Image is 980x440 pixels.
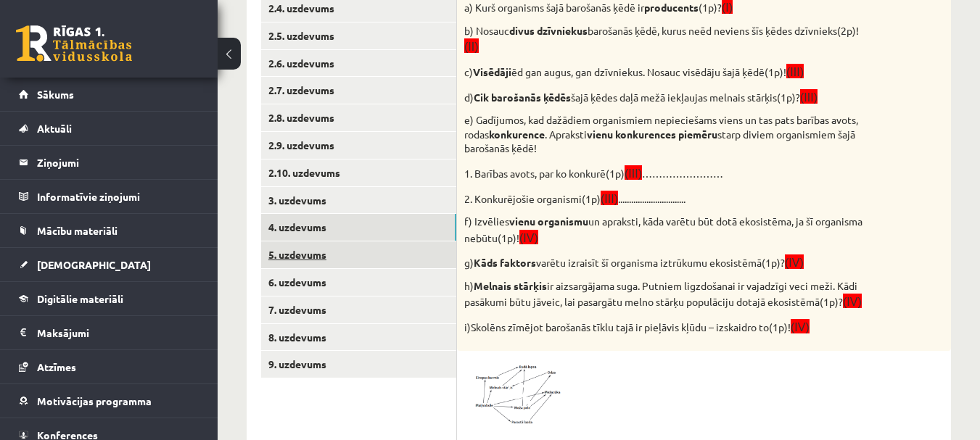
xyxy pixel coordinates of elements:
a: 2.8. uzdevums [261,104,456,131]
a: 5. uzdevums [261,241,456,268]
legend: Ziņojumi [37,146,199,179]
p: h) ir aizsargājama suga. Putniem ligzdošanai ir vajadzīgi veci meži. Kādi pasākumi būtu jāveic, l... [464,279,871,310]
span: Aktuāli [37,122,72,135]
span: (II) [464,41,479,53]
a: 8. uzdevums [261,324,456,351]
p: b) Nosauc barošanās ķēdē, kurus neēd neviens šīs ķēdes dzīvnieks(2p)! [464,24,871,54]
a: 6. uzdevums [261,269,456,296]
a: 7. uzdevums [261,296,456,323]
a: Ziņojumi [19,146,199,179]
span: Atzīmes [37,360,76,373]
p: 2. Konkurējošie organismi(1p) ............................... [464,190,871,207]
a: [DEMOGRAPHIC_DATA] [19,248,199,281]
span: (IV) [519,232,538,244]
span: (III) [601,193,618,205]
p: d) šajā ķēdes daļā mežā iekļaujas melnais stārķis(1p)? [464,88,871,105]
span: Motivācijas programma [37,394,152,407]
strong: divus dzīvniekus [509,24,588,37]
span: [DEMOGRAPHIC_DATA] [37,258,151,271]
a: Sākums [19,78,199,111]
a: Atzīmes [19,350,199,383]
p: i)Skolēns zīmējot barošanās tīklu tajā ir pieļāvis kļūdu – izskaidro to(1p)! [464,318,871,335]
span: (III) [786,66,804,78]
a: 3. uzdevums [261,187,456,214]
a: Mācību materiāli [19,214,199,247]
span: (IV) [843,296,862,308]
span: (I) [722,1,733,14]
a: 2.9. uzdevums [261,132,456,159]
a: 9. uzdevums [261,351,456,378]
p: e) Gadījumos, kad dažādiem organismiem nepieciešams viens un tas pats barības avots, rodas . Apra... [464,113,871,156]
a: Rīgas 1. Tālmācības vidusskola [16,25,132,62]
a: 2.6. uzdevums [261,50,456,77]
a: Aktuāli [19,112,199,145]
span: Digitālie materiāli [37,292,123,305]
strong: konkurence [489,128,545,141]
span: (III) [800,91,818,104]
strong: Cik barošanās ķēdēs [474,91,571,104]
strong: vienu organismu [509,215,588,228]
span: (III) [625,167,642,180]
span: (IV) [785,257,804,269]
span: Mācību materiāli [37,224,118,237]
a: Maksājumi [19,316,199,349]
p: 1. Barības avots, par ko konkurē(1p) …………………… [464,165,871,181]
strong: Kāds faktors [474,256,536,269]
p: g) varētu izraisīt šī organisma iztrūkumu ekosistēmā(1p)? [464,254,871,270]
a: Digitālie materiāli [19,282,199,315]
img: 1.png [464,358,573,428]
strong: Melnais stārķis [474,279,547,292]
span: (IV) [791,321,810,333]
a: 2.5. uzdevums [261,22,456,49]
strong: producents [644,1,699,14]
span: Sākums [37,88,74,101]
a: 2.7. uzdevums [261,77,456,104]
a: Informatīvie ziņojumi [19,180,199,213]
p: c) ēd gan augus, gan dzīvniekus. Nosauc visēdāju šajā ķēdē(1p)! [464,63,871,80]
a: 2.10. uzdevums [261,159,456,186]
body: Bagātinātā teksta redaktors, wiswyg-editor-user-answer-47024920396140 [15,14,464,240]
a: 4. uzdevums [261,214,456,241]
p: f) Izvēlies un apraksti, kāda varētu būt dotā ekosistēma, ja šī organisma nebūtu(1p)! [464,215,871,245]
strong: vienu konkurences piemēru [587,128,717,141]
legend: Maksājumi [37,316,199,349]
strong: Visēdāji [473,65,511,78]
a: Motivācijas programma [19,384,199,418]
legend: Informatīvie ziņojumi [37,180,199,213]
